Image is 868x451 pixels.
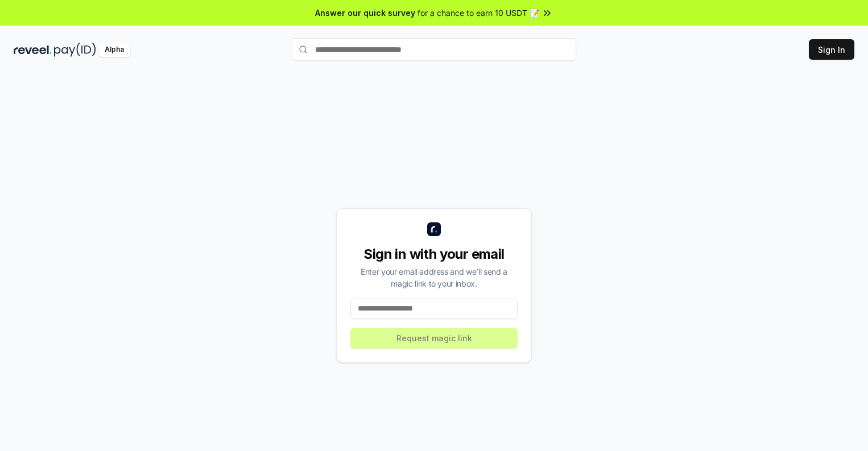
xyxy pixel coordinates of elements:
[98,43,130,57] div: Alpha
[418,7,539,19] span: for a chance to earn 10 USDT 📝
[350,245,518,263] div: Sign in with your email
[350,266,518,289] div: Enter your email address and we’ll send a magic link to your inbox.
[54,43,96,57] img: pay_id
[809,39,854,60] button: Sign In
[427,222,441,236] img: logo_small
[14,43,52,57] img: reveel_dark
[315,7,415,19] span: Answer our quick survey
